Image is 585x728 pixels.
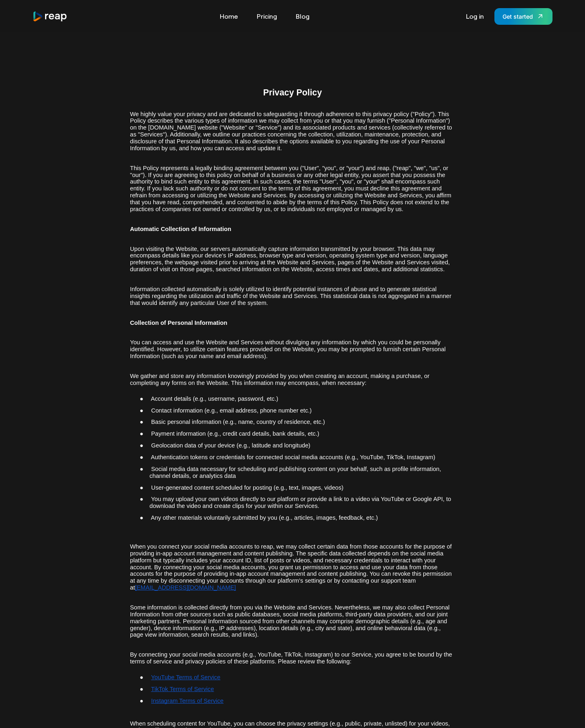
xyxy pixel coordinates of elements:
span: Authentication tokens or credentials for connected social media accounts (e.g., YouTube, TikTok, ... [151,454,435,460]
span: Basic personal information (e.g., name, country of residence, etc.) [151,419,325,425]
span: Information collected automatically is solely utilized to identify potential instances of abuse a... [130,286,451,306]
span: Geolocation data of your device (e.g., latitude and longitude) [151,442,310,449]
span: Social media data necessary for scheduling and publishing content on your behalf, such as profile... [149,466,441,479]
a: home [32,11,67,22]
span: Collection of Personal Information [130,320,227,326]
span: Some information is collected directly from you via the Website and Services. Nevertheless, we ma... [130,604,450,638]
a: Log in [462,10,488,23]
span: Privacy Policy [263,88,322,97]
span: Account details (e.g., username, password, etc.) [151,395,278,402]
span: By connecting your social media accounts (e.g., YouTube, TikTok, Instagram) to our Service, you a... [130,651,452,665]
div: Get started [503,12,533,21]
span: You may upload your own videos directly to our platform or provide a link to a video via YouTube ... [149,496,451,509]
a: [EMAIL_ADDRESS][DOMAIN_NAME] [135,584,236,591]
a: Home [216,10,242,23]
a: YouTube Terms of Service [151,674,221,680]
span: User-generated content scheduled for posting (e.g., text, images, videos) [151,484,343,491]
a: Instagram Terms of Service [151,698,223,704]
span: We gather and store any information knowingly provided by you when creating an account, making a ... [130,373,429,386]
a: TikTok Terms of Service [151,686,214,692]
span: We highly value your privacy and are dedicated to safeguarding it through adherence to this priva... [130,111,452,151]
span: When you connect your social media accounts to reap, we may collect certain data from those accou... [130,543,452,591]
span: Any other materials voluntarily submitted by you (e.g., articles, images, feedback, etc.) [151,514,378,521]
a: Blog [292,10,314,23]
img: reap logo [32,11,67,22]
span: Contact information (e.g., email address, phone number etc.) [151,407,312,414]
span: You can access and use the Website and Services without divulging any information by which you co... [130,339,446,359]
a: Get started [494,8,552,25]
span: This Policy represents a legally binding agreement between you ("User", "you", or "your") and rea... [130,165,451,212]
a: Pricing [253,10,281,23]
span: Payment information (e.g., credit card details, bank details, etc.) [151,430,319,437]
span: Automatic Collection of Information [130,226,231,232]
span: Upon visiting the Website, our servers automatically capture information transmitted by your brow... [130,246,450,273]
